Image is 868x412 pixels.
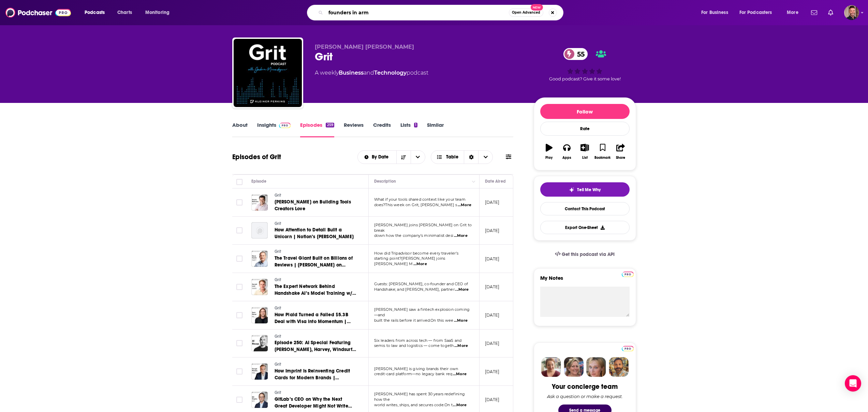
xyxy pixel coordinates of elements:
[622,272,634,277] img: Podchaser Pro
[622,345,634,351] a: Pro website
[275,249,356,255] a: Grit
[275,199,351,212] span: [PERSON_NAME] on Building Tools Creators Love
[594,139,612,164] button: Bookmark
[374,318,454,323] span: built the rails before it arrived.On this wee
[612,139,629,164] button: Share
[5,6,71,19] img: Podchaser - Follow, Share and Rate Podcasts
[275,311,356,325] a: How Plaid Turned a Failed $5.3B Deal with Visa into Momentum | [PERSON_NAME] (Plaid)
[374,307,470,317] span: [PERSON_NAME] saw a fintech explosion coming—and
[251,177,267,185] div: Episode
[844,5,859,20] span: Logged in as benmcconaghy
[696,7,737,18] button: open menu
[275,277,281,282] span: Grit
[547,394,623,399] div: Ask a question or make a request.
[453,402,467,408] span: ...More
[485,369,500,375] p: [DATE]
[844,5,859,20] img: User Profile
[145,8,170,17] span: Monitoring
[275,255,353,275] span: The Travel Giant Built on Billions of Reviews | [PERSON_NAME] on TripAdvisor
[464,151,478,164] div: Sort Direction
[117,8,132,17] span: Charts
[374,343,454,348] span: semis to law and logistics — come togeth
[236,312,242,318] span: Toggle select row
[275,193,281,198] span: Grit
[364,70,374,76] span: and
[358,155,396,159] button: open menu
[455,287,469,292] span: ...More
[275,227,356,240] a: How Attention to Detail Built a Unicorn | Notion’s [PERSON_NAME]
[563,48,588,60] a: 55
[454,233,468,239] span: ...More
[275,305,356,311] a: Grit
[534,44,636,86] div: 55Good podcast? Give it some love!
[374,371,453,376] span: credit-card platform—no legacy bank req
[236,199,242,205] span: Toggle select row
[446,155,458,159] span: Table
[739,8,772,17] span: For Podcasters
[236,284,242,290] span: Toggle select row
[275,283,356,297] a: The Expert Network Behind Handshake AI’s Model Training w/ [PERSON_NAME] & [PERSON_NAME]
[582,156,588,160] div: List
[275,334,281,339] span: Grit
[315,69,428,77] div: A weekly podcast
[540,275,630,287] label: My Notes
[787,8,798,17] span: More
[275,193,356,199] a: Grit
[400,122,417,137] a: Lists1
[454,318,468,323] span: ...More
[413,261,427,267] span: ...More
[808,7,820,18] a: Show notifications dropdown
[411,151,425,164] button: open menu
[549,246,620,263] a: Get this podcast via API
[234,39,302,107] img: Grit
[586,357,606,377] img: Jules Profile
[453,371,467,377] span: ...More
[531,4,543,11] span: New
[339,70,364,76] a: Business
[357,150,425,164] h2: Choose List sort
[80,7,114,18] button: open menu
[85,8,105,17] span: Podcasts
[540,104,630,119] button: Follow
[485,228,500,233] p: [DATE]
[113,7,136,18] a: Charts
[344,122,364,137] a: Reviews
[576,139,593,164] button: List
[374,251,458,256] span: How did Tripadvisor become every traveler’s
[562,251,615,257] span: Get this podcast via API
[275,249,281,254] span: Grit
[540,139,558,164] button: Play
[374,366,458,371] span: [PERSON_NAME] is giving brands their own
[141,7,178,18] button: open menu
[454,343,468,349] span: ...More
[315,44,414,50] span: [PERSON_NAME] [PERSON_NAME]
[374,70,407,76] a: Technology
[540,122,630,136] div: Rate
[512,11,540,14] span: Open Advanced
[594,156,610,160] div: Bookmark
[275,221,356,227] a: Grit
[326,123,334,127] div: 259
[236,340,242,346] span: Toggle select row
[279,123,291,128] img: Podchaser Pro
[552,382,618,391] div: Your concierge team
[275,396,356,410] a: GitLab’s CEO on Why the Next Great Developer Might Not Write Code | [PERSON_NAME]
[570,48,588,60] span: 55
[622,346,634,351] img: Podchaser Pro
[232,122,248,137] a: About
[257,122,291,137] a: InsightsPodchaser Pro
[414,123,417,127] div: 1
[569,187,574,193] img: tell me why sparkle
[275,227,354,240] span: How Attention to Detail Built a Unicorn | Notion’s [PERSON_NAME]
[577,187,601,193] span: Tell Me Why
[275,284,356,303] span: The Expert Network Behind Handshake AI’s Model Training w/ [PERSON_NAME] & [PERSON_NAME]
[275,334,356,340] a: Grit
[622,271,634,277] a: Pro website
[485,397,500,402] p: [DATE]
[431,150,493,164] button: Choose View
[470,178,478,186] button: Column Actions
[485,340,500,346] p: [DATE]
[374,392,465,402] span: [PERSON_NAME] has spent 30 years redefining how the
[236,256,242,262] span: Toggle select row
[275,390,281,395] span: Grit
